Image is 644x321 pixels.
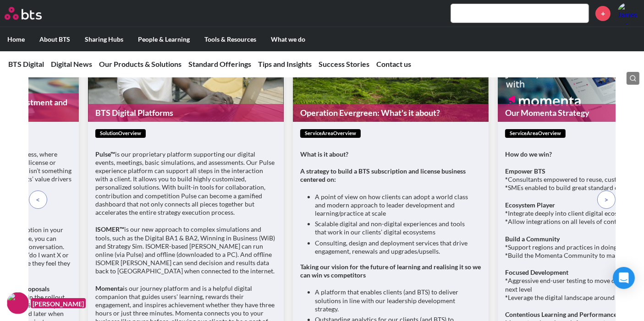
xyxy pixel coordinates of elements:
strong: Ecosystem Player [505,201,555,209]
li: A point of view on how clients can adopt a world class and modern approach to leader development ... [315,193,474,218]
span: solutionOverview [95,129,146,137]
a: Digital News [51,60,92,68]
strong: Focused Development [505,268,568,276]
a: Profile [617,2,639,24]
a: + [595,6,611,21]
img: BTS Logo [5,7,42,20]
span: serviceAreaOverview [300,129,361,137]
span: serviceAreaOverview [505,129,566,137]
img: James Lee [617,2,639,24]
strong: Contentious Learning and Performance Support [505,310,642,318]
strong: Taking our vision for the future of learning and realising it so we can win vs competitors [300,263,481,279]
a: BTS Digital [8,60,44,68]
a: BTS Digital Platforms [88,104,284,122]
div: Open Intercom Messenger [613,267,635,289]
a: Tips and Insights [258,60,312,68]
figcaption: [PERSON_NAME] [31,298,86,309]
strong: Empower BTS [505,167,545,175]
strong: A strategy to build a BTS subscription and license business centered on: [300,167,466,183]
p: is our proprietary platform supporting our digital events, meetings, basic simulations, and asses... [95,150,276,217]
strong: Pulse™ [95,150,115,158]
label: People & Learning [131,27,197,51]
p: is our new approach to complex simulations and tools, such as the Digital BA1 & BA2, Winning in B... [95,225,276,275]
a: Operation Evergreen: What's it about? [293,104,489,122]
a: Go home [5,7,59,20]
label: What we do [264,27,313,51]
a: Standard Offerings [188,60,251,68]
a: Contact us [376,60,411,68]
li: Scalable digital and non-digital experiences and tools that work in our clients’ digital ecosystems [315,220,474,236]
label: Sharing Hubs [77,27,131,51]
strong: How do we win? [505,150,552,158]
a: Our Products & Solutions [99,60,182,68]
strong: Build a Community [505,235,560,243]
li: Consulting, design and deployment services that drive engagement, renewals and upgrades/upsells. [315,239,474,256]
strong: Momenta [95,284,123,292]
img: F [7,292,29,314]
label: Tools & Resources [197,27,264,51]
a: Success Stories [319,60,369,68]
strong: ISOMER™ [95,225,124,233]
strong: What is it about? [300,150,348,158]
label: About BTS [32,27,77,51]
li: A platform that enables clients (and BTS) to deliver solutions in line with our leadership develo... [315,288,474,313]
